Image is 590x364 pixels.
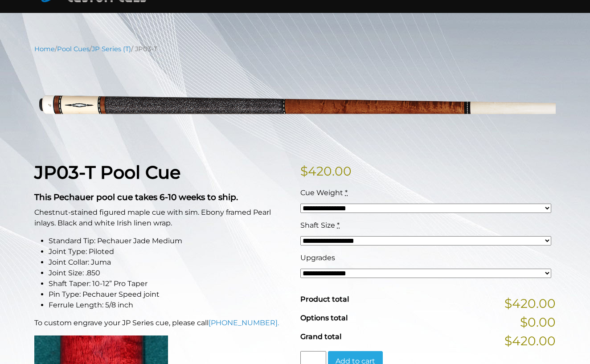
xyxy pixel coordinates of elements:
[34,45,55,53] a: Home
[300,221,335,229] span: Shaft Size
[300,164,352,179] bdi: 420.00
[504,331,556,350] span: $420.00
[49,257,290,268] li: Joint Collar: Juma
[300,314,348,322] span: Options total
[300,254,335,262] span: Upgrades
[92,45,131,53] a: JP Series (T)
[49,278,290,289] li: Shaft Taper: 10-12” Pro Taper
[34,161,180,183] strong: JP03-T Pool Cue
[209,319,279,327] a: [PHONE_NUMBER].
[49,236,290,246] li: Standard Tip: Pechauer Jade Medium
[300,164,308,179] span: $
[504,294,556,313] span: $420.00
[57,45,90,53] a: Pool Cues
[34,61,556,147] img: jp03-T.png
[34,44,556,54] nav: Breadcrumb
[49,268,290,278] li: Joint Size: .850
[300,188,343,197] span: Cue Weight
[337,221,340,229] abbr: required
[34,207,290,229] p: Chestnut-stained figured maple cue with sim. Ebony framed Pearl inlays. Black and white Irish lin...
[300,295,349,303] span: Product total
[520,313,556,331] span: $0.00
[49,289,290,300] li: Pin Type: Pechauer Speed joint
[345,188,348,197] abbr: required
[49,246,290,257] li: Joint Type: Piloted
[49,300,290,311] li: Ferrule Length: 5/8 inch
[34,318,290,328] p: To custom engrave your JP Series cue, please call
[34,192,238,202] strong: This Pechauer pool cue takes 6-10 weeks to ship.
[300,332,341,341] span: Grand total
